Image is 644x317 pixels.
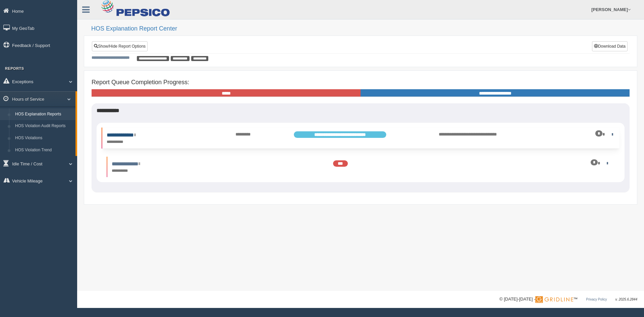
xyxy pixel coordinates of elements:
[107,157,614,177] li: Expand
[592,41,628,51] button: Download Data
[499,296,637,303] div: © [DATE]-[DATE] - ™
[91,25,637,32] h2: HOS Explanation Report Center
[92,79,630,86] h4: Report Queue Completion Progress:
[615,298,637,301] span: v. 2025.6.2844
[12,108,75,120] a: HOS Explanation Reports
[12,120,75,132] a: HOS Violation Audit Reports
[12,144,75,156] a: HOS Violation Trend
[102,128,620,149] li: Expand
[535,296,573,303] img: Gridline
[12,132,75,144] a: HOS Violations
[92,41,148,51] a: Show/Hide Report Options
[586,298,607,301] a: Privacy Policy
